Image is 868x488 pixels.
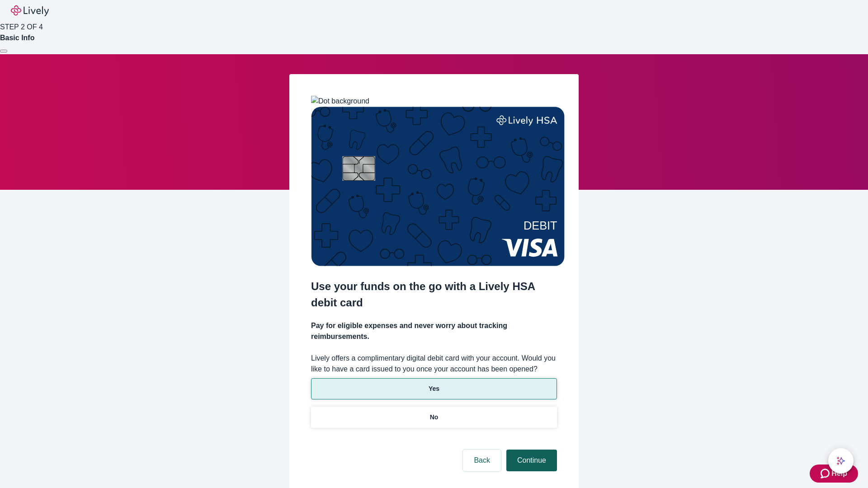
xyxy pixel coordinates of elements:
svg: Zendesk support icon [821,468,831,479]
p: No [430,413,439,422]
h2: Use your funds on the go with a Lively HSA debit card [311,278,557,311]
button: Zendesk support iconHelp [810,465,858,483]
button: Back [463,450,501,471]
button: No [311,407,557,428]
img: Dot background [311,96,369,107]
button: Continue [506,450,557,471]
img: Debit card [311,107,565,266]
svg: Lively AI Assistant [836,456,845,465]
label: Lively offers a complimentary digital debit card with your account. Would you like to have a card... [311,353,557,375]
h4: Pay for eligible expenses and never worry about tracking reimbursements. [311,320,557,342]
img: Lively [11,5,49,16]
button: Yes [311,378,557,399]
span: Help [831,468,847,479]
p: Yes [429,384,439,394]
button: chat [828,448,854,474]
